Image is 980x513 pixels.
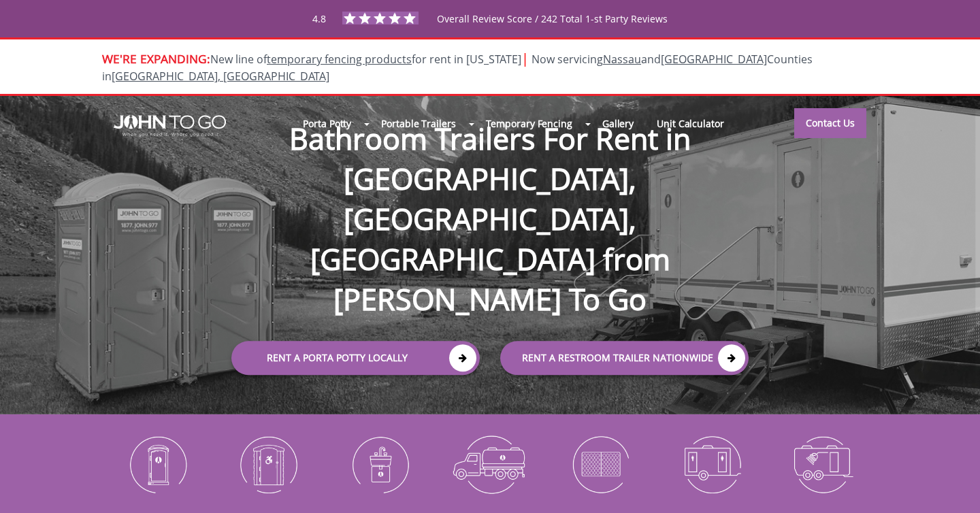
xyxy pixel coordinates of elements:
[312,12,326,25] span: 4.8
[114,115,226,137] img: JOHN to go
[102,52,813,84] span: New line of for rent in [US_STATE]
[334,429,425,499] img: Portable-Sinks-icon_N.png
[555,429,646,499] img: Temporary-Fencing-cion_N.png
[223,429,314,499] img: ADA-Accessible-Units-icon_N.png
[112,429,203,499] img: Portable-Toilets-icon_N.png
[102,50,210,67] span: WE'RE EXPANDING:
[661,52,767,67] a: [GEOGRAPHIC_DATA]
[445,429,536,499] img: Waste-Services-icon_N.png
[267,52,412,67] a: temporary fencing products
[666,429,757,499] img: Restroom-Trailers-icon_N.png
[218,74,762,319] h1: Bathroom Trailers For Rent in [GEOGRAPHIC_DATA], [GEOGRAPHIC_DATA], [GEOGRAPHIC_DATA] from [PERSO...
[521,49,529,67] span: |
[645,109,736,138] a: Unit Calculator
[500,341,749,375] a: rent a RESTROOM TRAILER Nationwide
[794,108,866,138] a: Contact Us
[603,52,641,67] a: Nassau
[102,52,813,84] span: Now servicing and Counties in
[370,109,467,138] a: Portable Trailers
[474,109,584,138] a: Temporary Fencing
[591,109,645,138] a: Gallery
[112,69,329,84] a: [GEOGRAPHIC_DATA], [GEOGRAPHIC_DATA]
[777,429,868,499] img: Shower-Trailers-icon_N.png
[437,12,668,52] span: Overall Review Score / 242 Total 1-st Party Reviews
[291,109,363,138] a: Porta Potty
[231,341,480,375] a: Rent a Porta Potty Locally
